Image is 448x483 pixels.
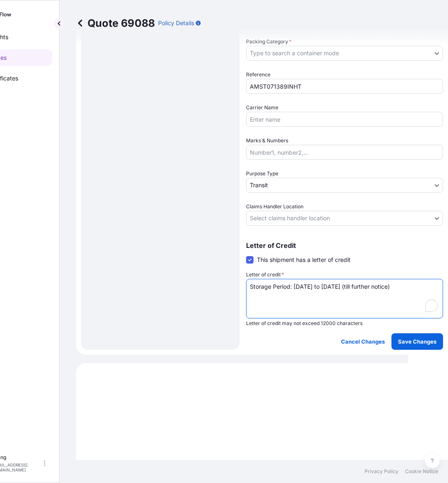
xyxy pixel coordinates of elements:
p: Letter of Credit [246,242,443,249]
button: Cancel Changes [334,333,391,350]
span: Purpose Type [246,170,278,178]
p: Policy Details [158,19,194,27]
input: Your internal reference [246,79,443,94]
label: Reference [246,71,270,79]
input: Number1, number2,... [246,145,443,160]
button: Transit [246,178,443,193]
span: This shipment has a letter of credit [257,256,351,264]
button: Type to search a container mode [246,46,443,61]
label: Carrier Name [246,104,278,112]
label: Letter of credit [246,271,284,279]
p: Quote 69088 [76,16,155,30]
input: Enter name [246,112,443,127]
span: Type to search a container mode [250,49,339,57]
a: Privacy Policy [365,468,398,475]
span: Transit [250,181,268,189]
p: Cancel Changes [341,337,385,346]
span: Claims Handler Location [246,203,303,211]
label: Marks & Numbers [246,137,288,145]
button: Save Changes [391,333,443,350]
p: Letter of credit may not exceed 12000 characters [246,320,443,327]
textarea: To enrich screen reader interactions, please activate Accessibility in Grammarly extension settings [246,279,443,318]
span: Select claims handler location [250,214,330,222]
a: Cookie Notice [405,468,438,475]
p: Save Changes [398,337,436,346]
button: Select claims handler location [246,211,443,226]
